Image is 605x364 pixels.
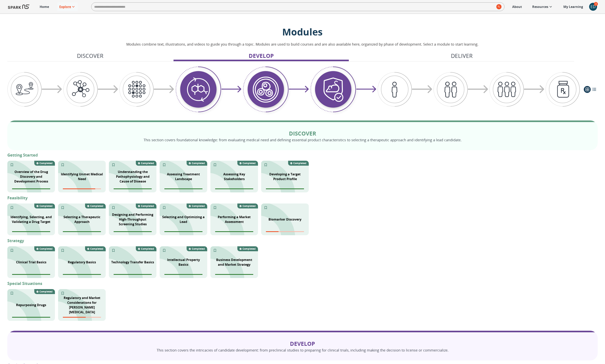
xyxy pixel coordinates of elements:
p: Identifying Unmet Medical Need [60,172,103,181]
p: Modules combine text, illustrations, and videos to guide you through a topic. Modules are used to... [111,41,494,47]
button: account of current user [589,3,597,11]
div: SPARK NS branding pattern [210,203,258,235]
p: Completed [243,247,256,250]
p: This section covers the intricacies of candidate development: from preclinical studies to prepari... [20,347,585,353]
p: Selecting a Therapeutic Approach [60,215,103,224]
svg: Add to My Learning [213,206,217,210]
p: Deliver [451,52,473,60]
img: arrow-right [154,85,174,94]
span: Module completion progress of user [12,231,50,232]
div: SPARK NS branding pattern [210,161,258,192]
p: Getting Started [7,152,598,158]
a: My Learning [561,2,585,11]
svg: Add to My Learning [111,248,115,252]
p: Completed [39,161,53,165]
svg: Add to My Learning [162,163,166,167]
img: arrow-right [468,85,488,94]
span: Module completion progress of user [12,317,50,318]
p: Selecting and Optimizing a Lead [162,215,205,224]
p: Feasibility [7,195,598,201]
span: Module completion progress of user [164,188,202,189]
span: Module completion progress of user [63,188,101,189]
p: Completed [243,204,256,208]
a: About [510,2,524,11]
img: Logo of SPARK at Stanford [8,2,29,11]
p: Discover [77,52,103,60]
svg: Add to My Learning [61,163,65,167]
p: Identifying, Selecting, and Validating a Drug Target [10,215,53,224]
button: search [495,3,501,11]
p: Completed [141,247,154,250]
p: Modules [111,25,494,38]
p: Technology Transfer Basics [111,260,154,265]
span: Module completion progress of user [63,274,101,275]
div: SPARK NS branding pattern [261,161,309,192]
div: SPARK NS branding pattern [58,246,106,278]
p: Regulatory and Market Considerations for [PERSON_NAME][MEDICAL_DATA] [60,295,103,314]
svg: Add to My Learning [264,206,268,210]
a: Explore [57,2,78,11]
p: Assessing Key Stakeholders [213,172,256,181]
img: arrow-right [524,85,545,94]
svg: Add to My Learning [213,248,217,252]
svg: Add to My Learning [10,163,14,167]
img: arrow-right [356,86,377,93]
svg: Add to My Learning [61,291,65,295]
p: Completed [39,247,53,250]
img: arrow-right [221,86,242,93]
p: About [512,4,522,9]
div: SPARK NS branding pattern [160,246,207,278]
svg: Add to My Learning [264,163,268,167]
a: Home [38,2,51,11]
svg: Add to My Learning [162,206,166,210]
p: Special Situations [7,281,598,287]
p: Intellectual Property Basics [162,257,205,267]
p: Completed [39,204,53,208]
div: SPARK NS branding pattern [261,203,309,235]
svg: Add to My Learning [10,206,14,210]
p: This section covers foundational knowledge: from evaluating medical need and defining essential p... [20,137,585,143]
p: Designing and Performing High-Throughput Screening Studies [111,212,154,226]
span: 3 [594,2,598,6]
span: Module completion progress of user [12,274,50,275]
span: Module completion progress of user [266,231,304,232]
p: Completed [39,290,53,293]
svg: Add to My Learning [10,248,14,252]
div: SPARK NS branding pattern [7,289,55,321]
svg: Add to My Learning [61,206,65,210]
p: Regulatory Basics [68,260,96,265]
div: SPARK NS branding pattern [7,246,55,278]
p: Developing a Target Product Profile [264,172,306,181]
div: SPARK NS branding pattern [7,161,55,192]
div: SPARK NS branding pattern [109,161,156,192]
p: Completed [192,161,205,165]
p: Completed [243,161,256,165]
div: ED [589,3,597,11]
button: list view [591,86,598,93]
svg: Add to My Learning [61,248,65,252]
div: SPARK NS branding pattern [109,203,156,235]
p: Overview of the Drug Discovery and Development Process [10,169,53,184]
span: Module completion progress of user [215,274,253,275]
p: Biomarker Discovery [268,217,301,222]
p: Completed [192,204,205,208]
p: Business Development and Market Strategy [213,257,256,267]
span: Module completion progress of user [114,188,152,189]
button: grid view [584,86,591,93]
div: Spark NS branding pattern [58,203,106,235]
p: Resources [532,4,548,9]
span: Module completion progress of user [164,231,202,232]
p: My Learning [563,4,583,9]
p: Completed [141,161,154,165]
span: Module completion progress of user [63,317,101,318]
p: Repurposing Drugs [16,303,46,307]
div: SPARK NS branding pattern [210,246,258,278]
p: Discover [20,130,585,137]
p: Assessing Treatment Landscape [162,172,205,181]
div: SPARK NS branding pattern [160,203,207,235]
span: Module completion progress of user [215,231,253,232]
div: SPARK NS branding pattern [58,161,106,192]
span: Module completion progress of user [12,188,50,189]
div: SPARK NS branding pattern [160,161,207,192]
div: Graphic showing the progression through the Discover, Develop, and Deliver pipeline, highlighting... [7,66,580,113]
